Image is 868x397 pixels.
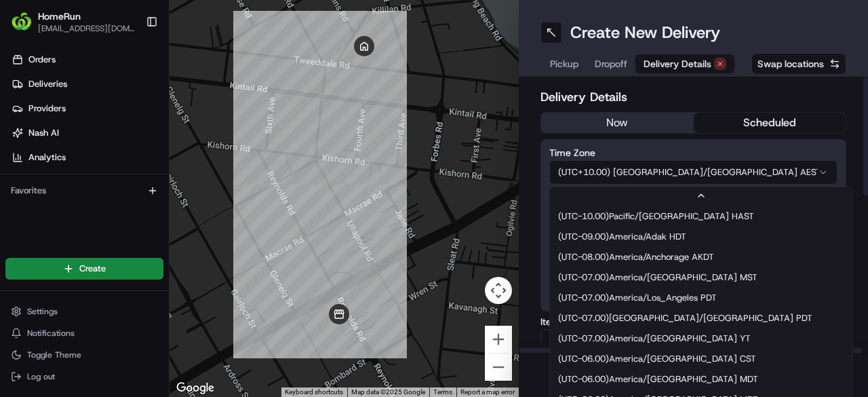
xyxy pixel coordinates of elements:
[558,333,751,345] span: ( UTC-07.00 ) America/[GEOGRAPHIC_DATA] YT
[558,251,714,263] span: ( UTC-08.00 ) America/Anchorage AKDT
[558,292,717,304] span: ( UTC-07.00 ) America/Los_Angeles PDT
[558,353,756,365] span: ( UTC-06.00 ) America/[GEOGRAPHIC_DATA] CST
[558,312,812,324] span: ( UTC-07.00 ) [GEOGRAPHIC_DATA]/[GEOGRAPHIC_DATA] PDT
[558,231,686,243] span: ( UTC-09.00 ) America/Adak HDT
[558,271,757,284] span: ( UTC-07.00 ) America/[GEOGRAPHIC_DATA] MST
[558,210,754,223] span: ( UTC-10.00 ) Pacific/[GEOGRAPHIC_DATA] HAST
